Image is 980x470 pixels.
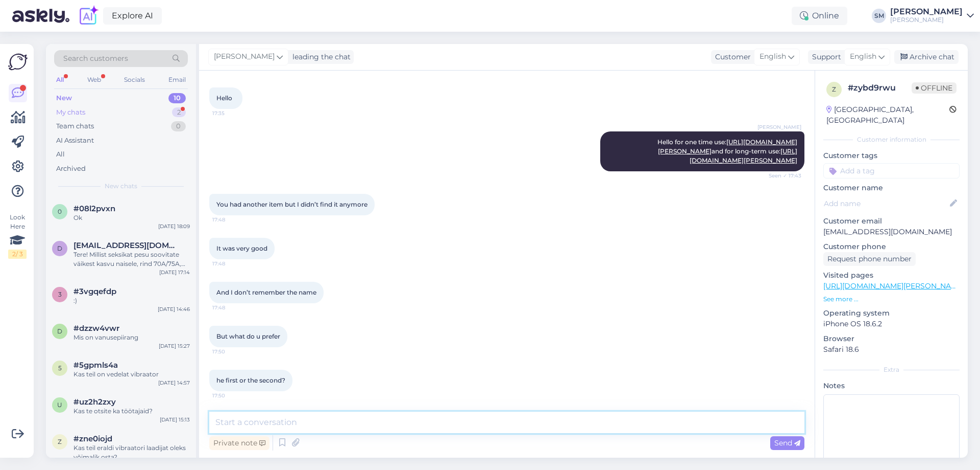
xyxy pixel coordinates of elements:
div: [PERSON_NAME] [890,16,963,24]
div: # zybd9rwu [848,82,912,94]
img: explore-ai [78,5,99,27]
p: Safari 18.6 [823,344,960,355]
div: Kas te otsite ka töötajaid? [73,407,190,416]
a: [URL][DOMAIN_NAME][PERSON_NAME] [658,138,797,155]
span: Offline [912,82,957,94]
div: Extra [823,365,960,374]
div: Look Here [8,213,27,259]
a: [PERSON_NAME][PERSON_NAME] [890,8,974,24]
div: Socials [122,73,147,86]
div: Ok [73,213,190,222]
span: #5gpmls4a [73,361,118,370]
div: AI Assistant [56,136,94,146]
span: diannaojala@gmail.com [73,241,180,250]
div: All [56,149,65,160]
span: #08l2pvxn [73,204,115,213]
p: Browser [823,333,960,344]
span: 3 [58,290,62,298]
div: Archive chat [894,50,959,64]
span: Search customers [63,53,128,64]
span: #dzzw4vwr [73,324,119,333]
span: [PERSON_NAME] [757,123,801,131]
span: But what do u prefer [216,332,280,340]
span: #3vgqefdp [73,287,116,296]
a: [URL][DOMAIN_NAME][PERSON_NAME] [823,281,964,290]
p: Customer phone [823,241,960,252]
div: 2 [172,107,186,118]
div: :) [73,296,190,305]
div: My chats [56,107,85,118]
div: Archived [56,164,86,174]
div: [DATE] 14:46 [158,305,190,313]
span: 0 [58,208,62,215]
div: Tere! Millist seksikat pesu soovitate väikest kasvu naisele, rind 70A/75A, pikkus 161cm? Soovin a... [73,250,190,268]
span: d [57,327,62,335]
div: [DATE] 18:09 [158,222,190,230]
div: [PERSON_NAME] [890,8,963,16]
img: Askly Logo [8,52,28,72]
div: Mis on vanusepiirang [73,333,190,342]
p: [EMAIL_ADDRESS][DOMAIN_NAME] [823,227,960,237]
div: Email [166,73,188,86]
div: Private note [209,436,269,450]
span: 17:48 [212,304,251,311]
div: Customer information [823,135,960,144]
p: Customer email [823,216,960,227]
p: Customer name [823,183,960,193]
span: 17:50 [212,392,251,399]
span: You had another item but I didn’t find it anymore [216,200,367,208]
span: 17:48 [212,260,251,267]
div: All [54,73,66,86]
span: z [832,85,836,93]
div: [DATE] 14:57 [158,379,190,387]
input: Add a tag [823,163,960,178]
span: #uz2h2zxy [73,397,116,407]
div: Team chats [56,121,94,131]
div: 0 [171,121,186,131]
span: 17:50 [212,348,251,355]
div: Support [808,52,841,62]
span: 5 [58,364,62,372]
div: [DATE] 15:13 [160,416,190,423]
div: SM [872,9,886,23]
span: Send [774,438,800,447]
input: Add name [824,198,948,209]
span: z [58,438,62,445]
p: Customer tags [823,150,960,161]
div: [GEOGRAPHIC_DATA], [GEOGRAPHIC_DATA] [826,104,949,126]
div: [DATE] 17:14 [159,268,190,276]
div: 2 / 3 [8,250,27,259]
span: English [850,51,876,62]
div: Online [792,7,847,25]
div: New [56,93,72,103]
div: Web [85,73,103,86]
p: Visited pages [823,270,960,281]
span: 17:48 [212,216,251,223]
span: u [57,401,62,409]
span: Hello [216,94,232,102]
span: Seen ✓ 17:43 [763,172,801,180]
p: iPhone OS 18.6.2 [823,319,960,329]
span: And I don’t remember the name [216,288,316,296]
span: English [759,51,786,62]
span: he first or the second? [216,376,285,384]
span: [PERSON_NAME] [214,51,275,62]
p: See more ... [823,295,960,304]
div: [DATE] 15:27 [159,342,190,350]
p: Notes [823,381,960,391]
p: Operating system [823,308,960,319]
span: d [57,244,62,252]
a: Explore AI [103,7,162,25]
div: 10 [168,93,186,103]
div: leading the chat [288,52,351,62]
span: Hello for one time use: and for long-term use: [657,138,797,164]
div: Request phone number [823,252,916,266]
span: #zne0iojd [73,434,112,443]
div: Customer [711,52,751,62]
span: It was very good [216,244,267,252]
div: Kas teil on vedelat vibraator [73,370,190,379]
span: 17:35 [212,109,251,117]
div: Kas teil eraldi vibraatori laadijat oleks võimalik osta? [73,443,190,462]
span: New chats [105,182,137,191]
